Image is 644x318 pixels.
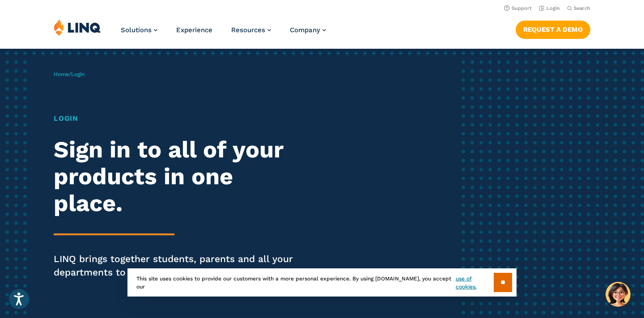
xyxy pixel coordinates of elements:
a: Solutions [121,26,157,34]
span: Company [290,26,320,34]
a: Login [539,5,560,11]
span: Solutions [121,26,152,34]
h2: Sign in to all of your products in one place. [54,136,302,216]
div: This site uses cookies to provide our customers with a more personal experience. By using [DOMAIN... [127,268,517,297]
a: Experience [176,26,212,34]
span: Search [574,5,590,11]
span: Login [71,71,85,77]
nav: Button Navigation [516,19,590,38]
h1: Login [54,113,302,124]
span: Resources [231,26,265,34]
a: Request a Demo [516,21,590,38]
a: Resources [231,26,271,34]
button: Hello, have a question? Let’s chat. [606,282,631,307]
a: Support [504,5,532,11]
a: use of cookies. [456,275,494,291]
a: Company [290,26,326,34]
img: LINQ | K‑12 Software [54,19,101,36]
p: LINQ brings together students, parents and all your departments to improve efficiency and transpa... [54,252,302,279]
span: / [54,71,85,77]
button: Open Search Bar [567,5,590,12]
nav: Primary Navigation [121,19,326,48]
a: Home [54,71,69,77]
